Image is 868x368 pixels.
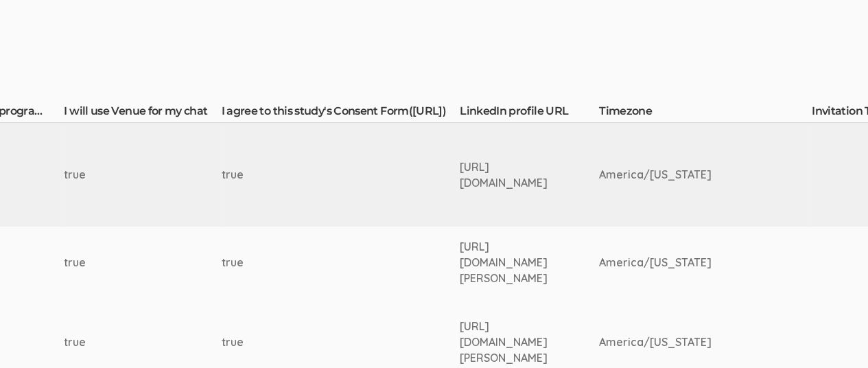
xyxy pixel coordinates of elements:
th: LinkedIn profile URL [460,104,599,123]
div: true [64,255,170,271]
div: [URL][DOMAIN_NAME][PERSON_NAME] [460,319,548,366]
td: America/[US_STATE] [599,227,812,299]
th: I will use Venue for my chat [64,104,222,123]
div: true [64,167,170,183]
div: [URL][DOMAIN_NAME][PERSON_NAME] [460,239,548,286]
div: true [222,255,408,271]
th: I agree to this study's Consent Form([URL]) [222,104,460,123]
div: true [222,334,408,350]
iframe: Chat Widget [799,302,868,368]
td: America/[US_STATE] [599,123,812,227]
div: true [64,334,170,350]
div: [URL][DOMAIN_NAME] [460,159,548,191]
div: true [222,167,408,183]
th: Timezone [599,104,812,123]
